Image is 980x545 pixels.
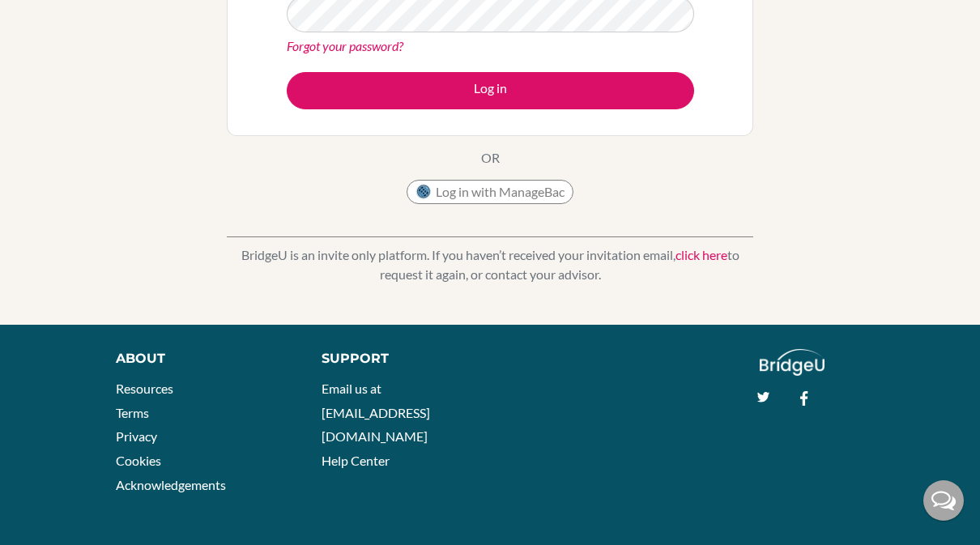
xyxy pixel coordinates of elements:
a: Resources [116,381,173,396]
div: Support [322,349,475,368]
p: OR [481,148,500,168]
button: Log in [287,72,694,109]
a: Forgot your password? [287,38,403,53]
button: Log in with ManageBac [407,180,573,204]
p: BridgeU is an invite only platform. If you haven’t received your invitation email, to request it ... [227,245,753,284]
img: logo_white@2x-f4f0deed5e89b7ecb1c2cc34c3e3d731f90f0f143d5ea2071677605dd97b5244.png [760,349,825,376]
a: Help Center [322,453,390,468]
a: Acknowledgements [116,477,226,492]
div: About [116,349,284,368]
a: Terms [116,405,149,420]
a: Cookies [116,453,161,468]
a: Email us at [EMAIL_ADDRESS][DOMAIN_NAME] [322,381,430,444]
span: Help [37,11,70,26]
a: click here [675,247,727,262]
a: Privacy [116,428,157,444]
